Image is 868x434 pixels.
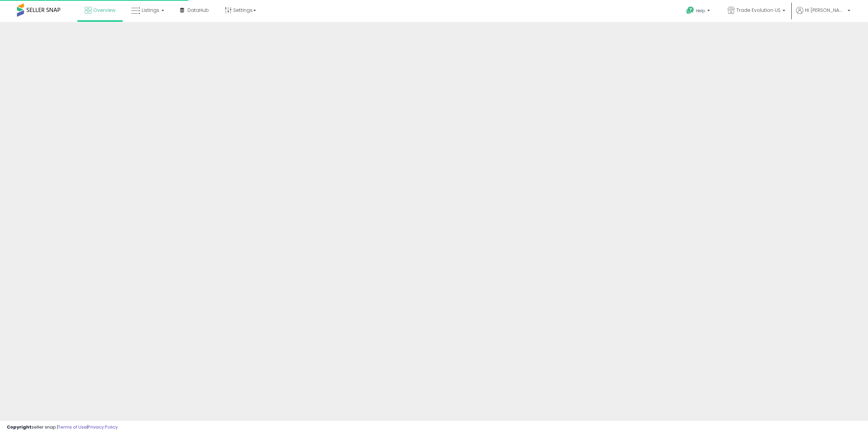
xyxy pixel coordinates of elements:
span: Trade Evolution US [736,7,781,14]
a: Help [681,1,717,22]
span: Help [696,8,705,14]
span: Hi [PERSON_NAME] [805,7,846,14]
a: Hi [PERSON_NAME] [796,7,850,22]
i: Get Help [686,6,694,15]
span: Overview [93,7,115,14]
span: Listings [142,7,159,14]
span: DataHub [188,7,209,14]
